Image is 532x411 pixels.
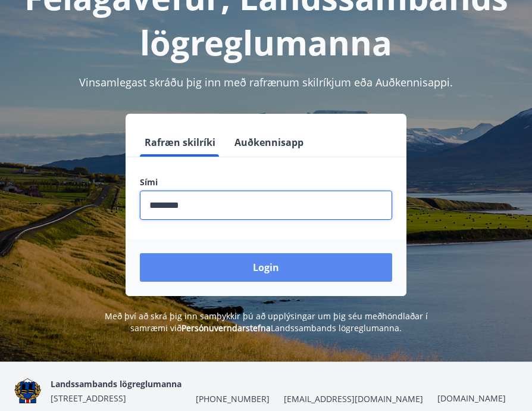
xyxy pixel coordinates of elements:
label: Sími [140,176,392,188]
img: 1cqKbADZNYZ4wXUG0EC2JmCwhQh0Y6EN22Kw4FTY.png [14,378,41,404]
a: Persónuverndarstefna [181,322,271,334]
button: Auðkennisapp [230,128,308,157]
span: Vinsamlegast skráðu þig inn með rafrænum skilríkjum eða Auðkennisappi. [79,75,453,89]
span: [EMAIL_ADDRESS][DOMAIN_NAME] [284,393,423,405]
button: Login [140,253,392,282]
span: [PHONE_NUMBER] [196,393,270,405]
button: Rafræn skilríki [140,128,220,157]
a: [DOMAIN_NAME] [437,393,506,404]
span: [STREET_ADDRESS] [51,393,126,404]
span: Með því að skrá þig inn samþykkir þú að upplýsingar um þig séu meðhöndlaðar í samræmi við Landssa... [105,310,428,334]
span: Landssambands lögreglumanna [51,378,181,390]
